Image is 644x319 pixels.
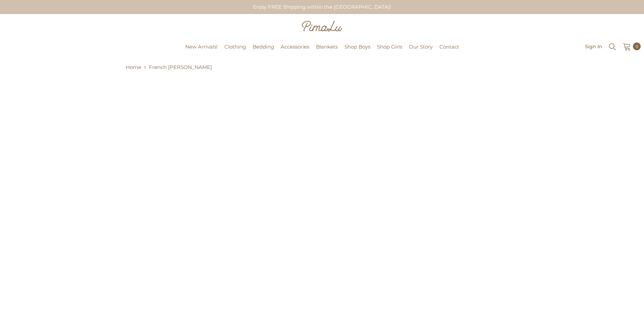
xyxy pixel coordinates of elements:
[149,64,212,70] a: French [PERSON_NAME]
[248,1,397,13] div: Enjoy FREE Shipping within the [GEOGRAPHIC_DATA]!
[249,43,277,60] a: Bedding
[221,43,249,60] a: Clothing
[277,43,313,60] a: Accessories
[341,43,374,60] a: Shop Boys
[302,21,342,31] img: Pimalu
[316,44,338,50] span: Blankets
[253,44,274,50] span: Bedding
[3,45,24,50] a: Pimalu
[313,43,341,60] a: Blankets
[406,43,436,60] a: Our Story
[374,43,406,60] a: Shop Girls
[377,44,402,50] span: Shop Girls
[126,63,141,71] a: Home
[436,43,463,60] a: Contact
[182,43,221,60] a: New Arrivals!
[409,44,433,50] span: Our Story
[585,44,602,49] a: Sign In
[344,44,370,50] span: Shop Boys
[185,44,218,50] span: New Arrivals!
[224,44,246,50] span: Clothing
[439,44,459,50] span: Contact
[636,43,638,50] span: 0
[608,42,617,51] summary: Search
[281,44,309,50] span: Accessories
[126,60,518,74] nav: breadcrumbs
